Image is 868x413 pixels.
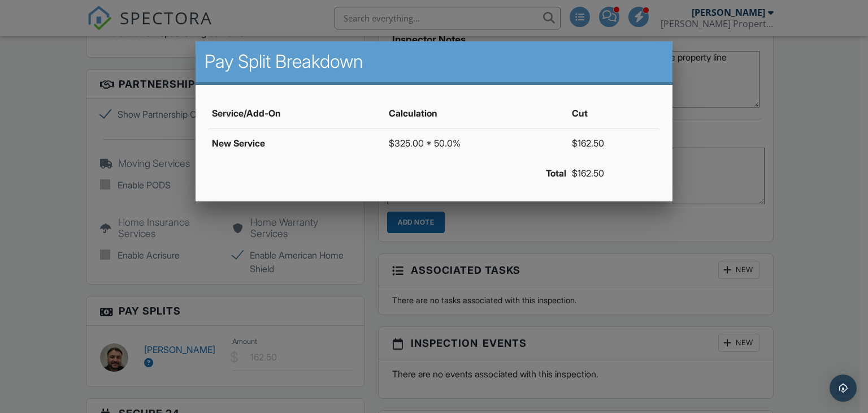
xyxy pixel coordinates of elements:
th: Calculation [386,98,570,128]
td: Total [209,158,570,188]
h2: Pay Split Breakdown [205,50,664,73]
td: New Service [209,128,386,158]
td: $325.00 * 50.0% [386,128,570,158]
td: $162.50 [569,128,659,158]
th: Cut [569,98,659,128]
td: $162.50 [569,158,659,188]
div: Open Intercom Messenger [830,375,857,402]
th: Service/Add-On [209,98,386,128]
